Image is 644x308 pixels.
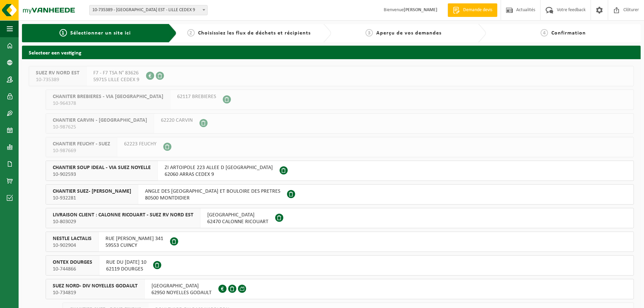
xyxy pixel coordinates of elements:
span: 1 [59,29,67,37]
h2: Selecteer een vestiging [22,46,641,59]
span: 10-902593 [53,171,151,178]
span: SUEZ NORD- DIV NOYELLES GODAULT [53,283,138,289]
span: CHANTIER SOUP IDEAL - VIA SUEZ NOYELLE [53,164,151,171]
span: [GEOGRAPHIC_DATA] [207,212,268,218]
span: 62060 ARRAS CEDEX 9 [165,171,273,178]
span: 62117 BREBIERES [177,93,216,100]
span: RUE [PERSON_NAME] 341 [105,235,163,242]
span: CHANTIER CARVIN - [GEOGRAPHIC_DATA] [53,117,147,124]
span: 62950 NOYELLES GODAULT [151,289,212,296]
span: 3 [365,29,373,37]
span: 2 [187,29,195,37]
span: ONTEX DOURGES [53,259,92,266]
span: Confirmation [551,30,586,36]
span: 10-987669 [53,147,110,154]
button: NESTLE LACTALIS 10-902904 RUE [PERSON_NAME] 34159553 CUINCY [46,232,634,252]
button: LIVRAISON CLIENT : CALONNE RICOUART - SUEZ RV NORD EST 10-803029 [GEOGRAPHIC_DATA]62470 CALONNE R... [46,208,634,228]
button: CHANTIER SOUP IDEAL - VIA SUEZ NOYELLE 10-902593 ZI ARTOIPOLE 223 ALLEE D [GEOGRAPHIC_DATA]62060 ... [46,161,634,181]
span: CHANITER BREBIERES - VIA [GEOGRAPHIC_DATA] [53,93,163,100]
span: 10-735389 - SUEZ RV NORD EST - LILLE CEDEX 9 [90,5,207,15]
span: 62470 CALONNE RICOUART [207,218,268,225]
span: 4 [541,29,548,37]
button: CHANTIER SUEZ- [PERSON_NAME] 10-932281 ANGLE DES [GEOGRAPHIC_DATA] ET BOULOIRE DES PRETRES80500 M... [46,184,634,205]
span: Aperçu de vos demandes [376,30,442,36]
span: 80500 MONTDIDIER [145,195,280,202]
span: 10-735389 - SUEZ RV NORD EST - LILLE CEDEX 9 [89,5,208,15]
span: 10-803029 [53,218,193,225]
button: SUEZ NORD- DIV NOYELLES GODAULT 10-734819 [GEOGRAPHIC_DATA]62950 NOYELLES GODAULT [46,279,634,299]
span: 10-932281 [53,195,131,202]
span: Sélectionner un site ici [70,30,131,36]
span: Demande devis [461,7,494,14]
span: 59715 LILLE CEDEX 9 [93,76,139,83]
span: 10-902904 [53,242,92,249]
a: Demande devis [448,3,497,17]
span: 10-964378 [53,100,163,107]
span: ANGLE DES [GEOGRAPHIC_DATA] ET BOULOIRE DES PRETRES [145,188,280,195]
span: [GEOGRAPHIC_DATA] [151,283,212,289]
span: F7 - F7 TSA N° 83626 [93,70,139,76]
span: SUEZ RV NORD EST [36,70,79,76]
span: 10-987625 [53,124,147,131]
span: 10-734819 [53,289,138,296]
button: ONTEX DOURGES 10-744866 RUE DU [DATE] 1062119 DOURGES [46,255,634,276]
span: Choisissiez les flux de déchets et récipients [198,30,311,36]
strong: [PERSON_NAME] [404,7,437,13]
span: 59553 CUINCY [105,242,163,249]
span: 62119 DOURGES [106,266,146,273]
span: NESTLE LACTALIS [53,235,92,242]
span: 10-735389 [36,76,79,83]
span: CHANTIER SUEZ- [PERSON_NAME] [53,188,131,195]
span: LIVRAISON CLIENT : CALONNE RICOUART - SUEZ RV NORD EST [53,212,193,218]
span: CHANTIER FEUCHY - SUEZ [53,141,110,147]
span: 10-744866 [53,266,92,273]
span: ZI ARTOIPOLE 223 ALLEE D [GEOGRAPHIC_DATA] [165,164,273,171]
span: 62220 CARVIN [161,117,193,124]
span: 62223 FEUCHY [124,141,157,147]
span: RUE DU [DATE] 10 [106,259,146,266]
